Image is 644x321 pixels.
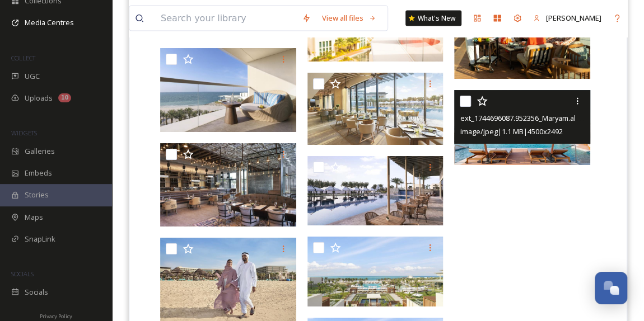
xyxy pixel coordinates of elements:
span: Embeds [25,168,52,178]
span: Media Centres [25,17,74,28]
div: 10 [58,93,71,102]
button: Open Chat [595,272,627,304]
span: Privacy Policy [40,313,72,320]
span: Stories [25,190,49,200]
span: Galleries [25,146,55,157]
span: Socials [25,287,48,298]
img: Intercontinental Resort overview.jpg [307,237,444,306]
span: image/jpeg | 1.1 MB | 4500 x 2492 [460,126,562,136]
span: Uploads [25,93,53,103]
span: SOCIALS [11,270,34,278]
img: Club Lounge Pool 2 .jpg [307,156,444,225]
img: Club Lounge Interior.jpg [307,72,444,144]
span: Maps [25,212,43,223]
a: [PERSON_NAME] [528,7,607,29]
span: COLLECT [11,54,35,62]
img: NoHo.jpg [160,143,296,226]
span: SnapLink [25,234,55,244]
span: WIDGETS [11,129,37,137]
a: View all files [316,7,382,29]
input: Search your library [155,6,296,31]
span: [PERSON_NAME] [546,13,601,23]
a: What's New [405,11,461,26]
span: UGC [25,71,40,82]
img: Club InterContinental Classic Balcony.jpg [160,48,296,133]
